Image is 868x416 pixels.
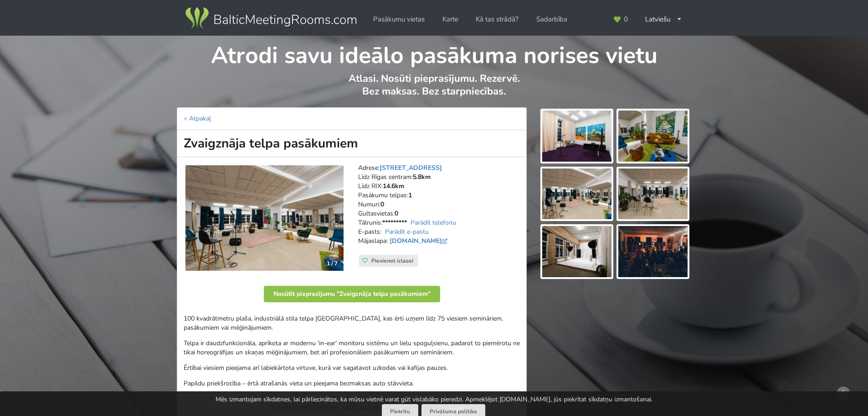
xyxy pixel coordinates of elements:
img: Zvaigznāja telpa pasākumiem | Rīga | Pasākumu vieta - galerijas bilde [542,111,611,162]
img: Zvaigznāja telpa pasākumiem | Rīga | Pasākumu vieta - galerijas bilde [618,169,688,220]
div: 1 / 7 [321,257,343,270]
h1: Atrodi savu ideālo pasākuma norises vietu [177,36,691,70]
a: Parādīt e-pastu [385,227,429,236]
strong: 14.6km [383,182,404,190]
a: Pasākumu vietas [367,11,431,28]
a: Karte [436,11,465,28]
address: Adrese: Līdz Rīgas centram: Līdz RIX: Pasākumu telpas: Numuri: Gultasvietas: Tālrunis: E-pasts: M... [358,163,520,255]
img: Zvaigznāja telpa pasākumiem | Rīga | Pasākumu vieta - galerijas bilde [542,226,611,277]
a: < Atpakaļ [184,114,211,123]
div: Latviešu [639,11,688,28]
strong: 1 [408,191,412,200]
p: 100 kvadrātmetru plaša, industriālā stila telpa [GEOGRAPHIC_DATA], kas ērti uzņem līdz 75 viesiem... [184,314,520,332]
a: [STREET_ADDRESS] [380,163,442,172]
strong: 0 [380,200,384,209]
a: Parādīt telefonu [411,218,456,227]
img: Zvaigznāja telpa pasākumiem | Rīga | Pasākumu vieta - galerijas bilde [618,226,688,277]
a: Industriālā stila telpa | Rīga | Zvaigznāja telpa pasākumiem 1 / 7 [185,165,344,271]
h1: Zvaigznāja telpa pasākumiem [177,130,527,157]
img: Industriālā stila telpa | Rīga | Zvaigznāja telpa pasākumiem [185,165,344,271]
p: Papildu priekšrocība – ērtā atrašanās vieta un pieejama bezmaksas auto stāvvieta. [184,379,520,388]
a: [DOMAIN_NAME] [390,237,449,245]
p: Telpa ir daudzfunkcionāla, aprīkota ar modernu 'in-ear' monitoru sistēmu un lielu spoguļsienu, pa... [184,339,520,357]
strong: 5.8km [413,173,431,181]
img: Zvaigznāja telpa pasākumiem | Rīga | Pasākumu vieta - galerijas bilde [542,169,611,220]
a: Kā tas strādā? [469,11,525,28]
a: Sadarbība [530,11,574,28]
button: Nosūtīt pieprasījumu "Zvaigznāja telpa pasākumiem" [264,286,440,302]
span: 0 [624,16,628,23]
strong: 0 [395,209,398,218]
p: Ērtībai viesiem pieejama arī labiekārtota virtuve, kurā var sagatavot uzkodas vai kafijas pauzes. [184,363,520,373]
img: Baltic Meeting Rooms [184,5,358,31]
img: Zvaigznāja telpa pasākumiem | Rīga | Pasākumu vieta - galerijas bilde [618,111,688,162]
p: Atlasi. Nosūti pieprasījumu. Rezervē. Bez maksas. Bez starpniecības. [177,72,691,107]
span: Pievienot izlasei [371,257,413,264]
